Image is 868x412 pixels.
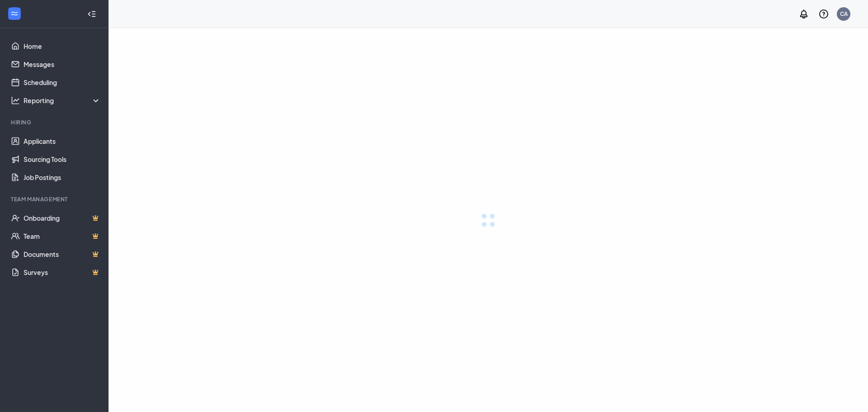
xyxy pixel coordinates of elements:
[798,9,809,19] svg: Notifications
[24,263,101,281] a: SurveysCrown
[24,73,101,91] a: Scheduling
[87,9,96,19] svg: Collapse
[10,9,19,18] svg: WorkstreamLogo
[24,132,101,150] a: Applicants
[24,168,101,186] a: Job Postings
[24,55,101,73] a: Messages
[24,227,101,245] a: TeamCrown
[24,37,101,55] a: Home
[24,209,101,227] a: OnboardingCrown
[24,150,101,168] a: Sourcing Tools
[11,96,20,105] svg: Analysis
[24,96,101,105] div: Reporting
[24,245,101,263] a: DocumentsCrown
[11,195,99,203] div: Team Management
[840,10,848,18] div: CA
[818,9,829,19] svg: QuestionInfo
[11,118,99,126] div: Hiring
